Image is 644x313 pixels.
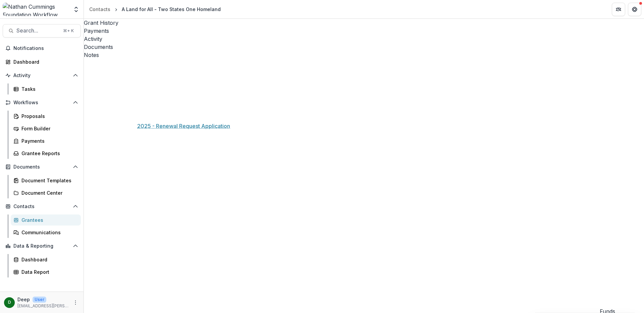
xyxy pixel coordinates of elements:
[89,6,110,13] div: Contacts
[87,4,223,14] nav: breadcrumb
[11,135,81,146] a: Payments
[21,216,75,224] div: Grantees
[21,125,75,132] div: Form Builder
[13,204,70,209] span: Contacts
[3,70,81,81] button: Open Activity
[21,85,75,92] div: Tasks
[13,164,70,170] span: Documents
[3,43,81,54] button: Notifications
[3,24,81,38] button: Search...
[21,268,75,275] div: Data Report
[3,3,69,16] img: Nathan Cummings Foundation Workflow Sandbox logo
[62,27,75,35] div: ⌘ + K
[21,229,75,236] div: Communications
[84,51,644,59] a: Notes
[3,97,81,108] button: Open Workflows
[3,241,81,251] button: Open Data & Reporting
[11,254,81,265] a: Dashboard
[13,73,70,78] span: Activity
[3,56,81,67] a: Dashboard
[13,243,70,249] span: Data & Reporting
[21,177,75,184] div: Document Templates
[13,46,78,51] span: Notifications
[71,299,79,307] button: More
[17,303,69,309] p: [EMAIL_ADDRESS][PERSON_NAME][DOMAIN_NAME]
[628,3,641,16] button: Get Help
[84,19,644,27] a: Grant History
[33,297,46,303] p: User
[84,27,644,35] a: Payments
[612,3,625,16] button: Partners
[16,27,59,34] span: Search...
[11,148,81,159] a: Grantee Reports
[11,83,81,95] a: Tasks
[17,296,30,303] p: Deep
[21,137,75,144] div: Payments
[84,35,644,43] a: Activity
[21,113,75,120] div: Proposals
[8,300,11,305] div: Deep
[11,227,81,238] a: Communications
[87,4,113,14] a: Contacts
[84,43,644,51] a: Documents
[21,150,75,157] div: Grantee Reports
[11,214,81,226] a: Grantees
[11,123,81,134] a: Form Builder
[137,122,230,130] a: 2025 - Renewal Request Application
[11,111,81,122] a: Proposals
[71,3,81,16] button: Open entity switcher
[21,189,75,196] div: Document Center
[13,58,75,65] div: Dashboard
[21,256,75,263] div: Dashboard
[122,6,221,13] div: A Land for All - Two States One Homeland
[3,162,81,172] button: Open Documents
[11,175,81,186] a: Document Templates
[3,201,81,212] button: Open Contacts
[11,187,81,198] a: Document Center
[13,100,70,106] span: Workflows
[11,266,81,277] a: Data Report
